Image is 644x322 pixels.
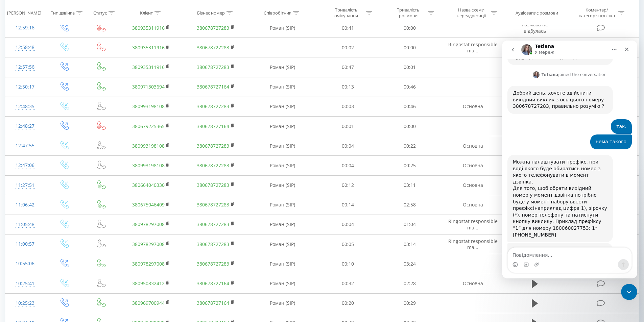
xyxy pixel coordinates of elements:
[440,195,505,215] td: Основна
[12,21,38,34] div: 12:59:16
[440,97,505,116] td: Основна
[440,156,505,175] td: Основна
[132,44,165,51] a: 380935311916
[12,80,38,94] div: 12:50:17
[502,41,637,278] iframe: Intercom live chat
[132,103,165,109] a: 380993198108
[453,7,489,19] div: Назва схеми переадресації
[132,143,165,149] a: 380993198108
[440,136,505,156] td: Основна
[248,293,317,313] td: Роман (SIP)
[132,201,165,208] a: 380675046409
[379,38,441,57] td: 00:00
[379,136,441,156] td: 00:22
[12,139,38,152] div: 12:47:55
[448,41,498,54] span: Ringostat responsible ma...
[317,254,379,274] td: 00:10
[379,77,441,97] td: 00:46
[248,57,317,77] td: Роман (SIP)
[379,293,441,313] td: 00:29
[317,195,379,215] td: 00:14
[248,195,317,215] td: Роман (SIP)
[248,77,317,97] td: Роман (SIP)
[197,300,229,306] a: 380678727164
[248,254,317,274] td: Роман (SIP)
[248,274,317,293] td: Роман (SIP)
[12,257,38,270] div: 10:55:06
[248,18,317,38] td: Роман (SIP)
[12,179,38,192] div: 11:27:51
[197,10,225,16] div: Бізнес номер
[12,297,38,310] div: 10:25:23
[132,162,165,169] a: 380993198108
[132,241,165,247] a: 380978297008
[197,261,229,267] a: 380678727283
[12,120,38,133] div: 12:48:27
[621,284,637,300] iframe: Intercom live chat
[197,83,229,90] a: 380678727164
[197,25,229,31] a: 380678727283
[12,198,38,212] div: 11:06:42
[248,117,317,136] td: Роман (SIP)
[448,238,498,250] span: Ringostat responsible ma...
[379,274,441,293] td: 02:28
[379,195,441,215] td: 02:58
[379,215,441,234] td: 01:04
[317,18,379,38] td: 00:41
[379,97,441,116] td: 00:46
[197,123,229,129] a: 380678727164
[12,218,38,231] div: 11:05:48
[379,18,441,38] td: 00:00
[93,10,107,16] div: Статус
[317,293,379,313] td: 00:20
[197,201,229,208] a: 380678727283
[197,241,229,247] a: 380678727283
[132,182,165,188] a: 380664040330
[522,21,548,34] span: Розмова не відбулась
[197,162,229,169] a: 380678727283
[317,136,379,156] td: 00:04
[51,10,75,16] div: Тип дзвінка
[317,97,379,116] td: 00:03
[12,60,38,74] div: 12:57:56
[328,7,364,19] div: Тривалість очікування
[7,10,41,16] div: [PERSON_NAME]
[516,10,558,16] div: Аудіозапис розмови
[248,97,317,116] td: Роман (SIP)
[12,100,38,113] div: 12:48:35
[379,156,441,175] td: 00:25
[132,261,165,267] a: 380978297008
[132,221,165,227] a: 380978297008
[264,10,291,16] div: Співробітник
[317,77,379,97] td: 00:13
[448,218,498,230] span: Ringostat responsible ma...
[440,274,505,293] td: Основна
[317,117,379,136] td: 00:01
[12,277,38,290] div: 10:25:41
[132,83,165,90] a: 380971303694
[379,234,441,254] td: 03:14
[248,215,317,234] td: Роман (SIP)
